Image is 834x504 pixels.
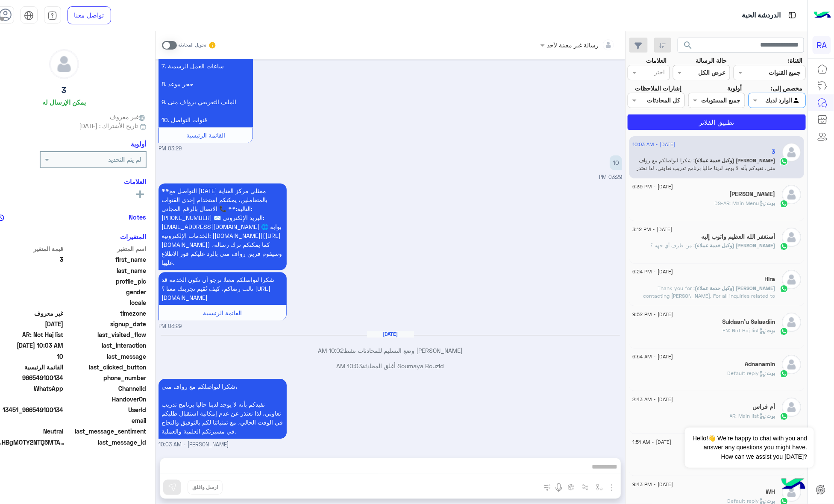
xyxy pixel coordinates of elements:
span: : Default reply [728,498,767,504]
a: تواصل معنا [68,6,111,24]
img: hulul-logo.png [778,470,808,500]
span: ChannelId [65,384,147,393]
button: تطبيق الفلاتر [628,114,806,130]
img: defaultAdmin.png [782,270,801,289]
span: : DS-AR: Main Menu [715,200,767,206]
span: 03:29 PM [159,323,182,331]
span: last_name [65,266,147,275]
h6: يمكن الإرسال له [42,98,86,106]
label: إشارات الملاحظات [635,84,682,93]
span: locale [65,298,147,307]
label: القناة: [788,56,802,65]
span: HandoverOn [65,395,147,404]
span: 03:29 PM [159,145,182,153]
span: [DATE] - 1:51 AM [633,438,672,446]
img: defaultAdmin.png [782,143,801,162]
span: بوت [767,370,775,376]
span: غير معروف [110,112,147,121]
h5: أستغفر الله العظيم واتوب إليه [702,233,775,240]
span: last_visited_flow [65,330,147,339]
img: defaultAdmin.png [50,50,79,79]
p: 25/8/2025, 3:29 PM [610,155,622,170]
span: اسم المتغير [65,244,147,253]
p: [PERSON_NAME] وضع التسليم للمحادثات نشط [159,346,622,355]
span: [DATE] - 9:43 PM [633,481,673,488]
span: : Default reply [728,370,767,376]
span: last_message_sentiment [65,427,147,436]
img: tab [24,11,34,21]
span: gender [65,287,147,296]
img: tab [47,11,57,21]
label: العلامات [646,56,667,65]
h5: WH [766,488,775,495]
button: search [678,38,699,56]
span: email [65,416,147,425]
img: WhatsApp [780,199,788,208]
img: defaultAdmin.png [782,398,801,417]
p: Soumaya Bouzid أغلق المحادثة [159,362,622,371]
span: [PERSON_NAME] (وكيل خدمة عملاء) [695,157,775,164]
img: defaultAdmin.png [782,313,801,332]
img: WhatsApp [780,284,788,293]
img: defaultAdmin.png [782,228,801,247]
img: WhatsApp [780,369,788,378]
small: تحويل المحادثة [178,42,206,49]
h6: أولوية [131,140,147,148]
h5: أم فراس [753,403,775,410]
label: أولوية [728,84,742,93]
span: [PERSON_NAME] - 10:03 AM [159,441,229,449]
div: RA [813,36,831,54]
a: tab [44,6,61,24]
button: ارسل واغلق [188,480,223,495]
span: last_clicked_button [65,363,147,372]
img: WhatsApp [780,157,788,166]
span: بوت [767,498,775,504]
h5: Hira [765,275,775,283]
span: [DATE] - 10:03 AM [633,141,675,148]
img: WhatsApp [780,242,788,251]
img: WhatsApp [780,327,788,336]
span: بوت [767,200,775,206]
span: بوت [767,327,775,334]
span: last_message_id [69,438,147,447]
span: last_message [65,352,147,361]
span: [DATE] - 6:54 AM [633,353,673,360]
span: [PERSON_NAME] (وكيل خدمة عملاء) [695,242,775,249]
h6: Notes [129,213,147,221]
h6: المتغيرات [120,233,147,240]
span: UserId [65,405,147,414]
span: [DATE] - 3:12 PM [633,226,672,233]
span: search [683,40,693,50]
span: من طرف أي جهة ؟ [651,242,695,249]
span: first_name [65,255,147,264]
span: [DATE] - 6:24 PM [633,268,673,275]
span: شكرا لتواصلكم معنا! نرجو أن تكون الخدمة قد نالت رضاكم، كيف تُقيم تجربتك معنا ؟ [URL][DOMAIN_NAME] [162,276,274,302]
label: مخصص إلى: [771,84,802,93]
div: اختر [655,67,667,79]
span: **التواصل مع [DATE] ممثلي مركز العناية بالمتعاملين، يمكنكم استخدام إحدى القنوات التالية:** 📞 الات... [162,188,282,267]
span: signup_date [65,319,147,328]
span: [DATE] - 6:39 PM [633,183,673,190]
span: 03:29 PM [599,174,622,181]
h5: Adnanamin [745,360,775,368]
img: tab [787,10,798,21]
h5: كمال عبد الواحد [730,190,775,198]
span: [PERSON_NAME] (وكيل خدمة عملاء) [695,285,775,291]
span: [DATE] - 2:43 AM [633,396,673,403]
p: 25/8/2025, 3:29 PM [159,184,287,270]
img: Logo [814,6,831,24]
span: Hello!👋 We're happy to chat with you and answer any questions you might have. How can we assist y... [685,428,813,468]
p: الدردشة الحية [742,10,781,21]
h5: 3 [772,148,775,155]
span: last_interaction [65,341,147,350]
img: defaultAdmin.png [782,185,801,204]
span: القائمة الرئيسية [186,132,225,139]
h5: 3 [62,85,67,95]
h6: [DATE] [367,331,414,337]
span: timezone [65,309,147,318]
span: : EN: Not Haj list [723,327,767,334]
h5: Suldaan'u Salaadiin [722,318,775,325]
span: profile_pic [65,277,147,286]
img: defaultAdmin.png [782,355,801,374]
p: 25/8/2025, 3:29 PM [159,273,287,305]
